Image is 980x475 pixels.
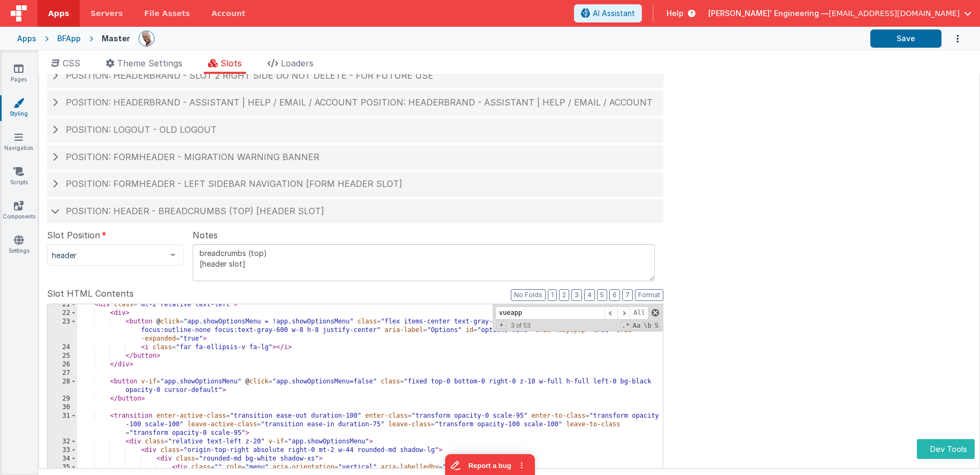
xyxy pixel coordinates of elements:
[511,289,546,301] button: No Folds
[47,229,100,242] span: Slot Position
[281,58,313,69] span: Loaders
[48,412,77,438] div: 31
[593,8,635,19] span: AI Assistant
[47,287,134,300] span: Slot HTML Contents
[496,321,507,329] span: Toggel Replace mode
[57,33,81,44] div: BFApp
[48,352,77,360] div: 25
[621,321,630,330] span: RegExp Search
[66,152,319,162] span: Position: formHeader - Migration warning banner
[654,321,660,330] span: Search In Selection
[48,369,77,378] div: 27
[102,33,130,44] div: Master
[48,395,77,403] div: 29
[48,403,77,412] div: 30
[632,321,641,330] span: CaseSensitive Search
[48,463,77,472] div: 35
[630,306,649,320] span: Alt-Enter
[708,8,829,19] span: [PERSON_NAME]' Engineering —
[193,229,218,242] span: Notes
[917,439,975,459] button: Dev Tools
[941,28,963,50] button: Options
[622,289,633,301] button: 7
[66,124,217,135] span: Position: logout - old logout
[48,8,69,19] span: Apps
[584,289,595,301] button: 4
[548,289,557,301] button: 1
[642,321,652,330] span: Whole Word Search
[48,309,77,318] div: 22
[667,8,684,19] span: Help
[48,378,77,395] div: 28
[635,289,663,301] button: Format
[609,289,620,301] button: 6
[708,8,971,19] button: [PERSON_NAME]' Engineering — [EMAIL_ADDRESS][DOMAIN_NAME]
[571,289,582,301] button: 3
[48,438,77,446] div: 32
[52,250,162,261] span: header
[66,178,402,189] span: Position: formHeader - Left Sidebar Navigation [form header slot]
[144,8,190,19] span: File Assets
[48,455,77,463] div: 34
[597,289,607,301] button: 5
[90,8,122,19] span: Servers
[66,70,433,81] span: Position: headerBrand - slot 2 right side DO NOT DELETE - For future use
[139,31,154,46] img: 11ac31fe5dc3d0eff3fbbbf7b26fa6e1
[63,58,80,69] span: CSS
[829,8,960,19] span: [EMAIL_ADDRESS][DOMAIN_NAME]
[507,322,535,329] span: 3 of 53
[574,4,642,22] button: AI Assistant
[66,206,324,216] span: Position: header - breadcrumbs (top) [header slot]
[48,360,77,369] div: 26
[48,300,77,309] div: 21
[559,289,569,301] button: 2
[17,33,36,44] div: Apps
[48,318,77,343] div: 23
[66,97,653,108] span: Position: headerBrand - Assistant | Help / Email / Account Position: headerBrand - Assistant | He...
[870,29,941,48] button: Save
[495,306,604,320] input: Search for
[220,58,242,69] span: Slots
[48,343,77,352] div: 24
[48,446,77,455] div: 33
[117,58,182,69] span: Theme Settings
